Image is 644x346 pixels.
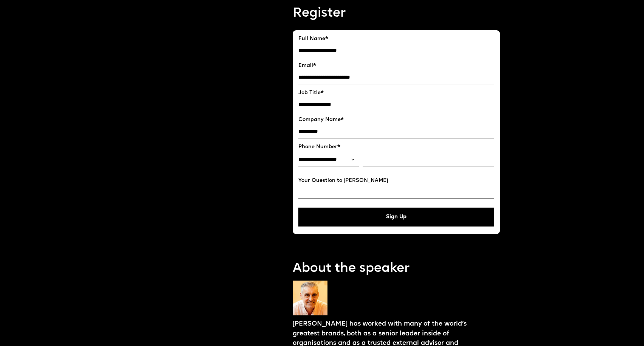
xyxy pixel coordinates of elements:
p: Register [293,5,500,23]
label: Your Question to [PERSON_NAME] [298,178,494,184]
label: Email [298,63,494,69]
p: About the speaker [293,260,500,278]
label: Job Title [298,90,494,96]
button: Sign Up [298,208,494,227]
label: Full Name [298,36,494,42]
label: Phone Number [298,144,494,150]
label: Company Name [298,117,494,123]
